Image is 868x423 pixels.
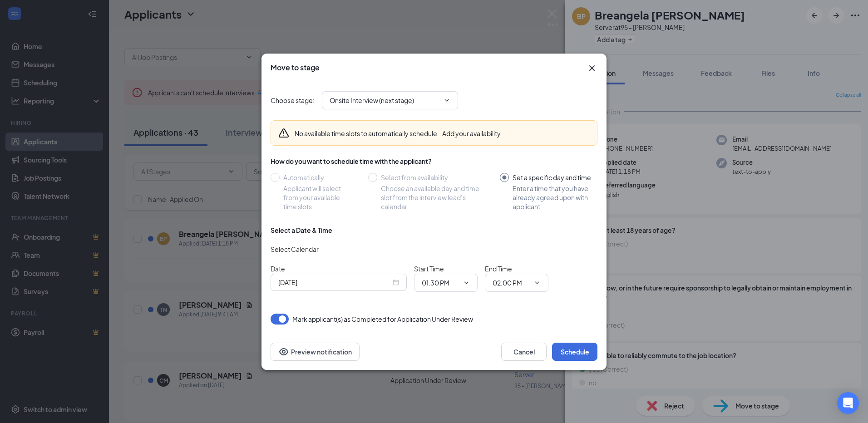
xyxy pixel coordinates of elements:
span: Select Calendar [271,245,319,253]
div: No available time slots to automatically schedule. [295,129,501,138]
span: Choose stage : [271,95,315,105]
svg: ChevronDown [443,97,450,104]
button: Close [587,63,597,74]
input: End time [493,278,530,288]
svg: Cross [587,63,597,74]
span: Mark applicant(s) as Completed for Application Under Review [292,314,473,325]
span: Start Time [414,265,444,273]
input: Oct 15, 2025 [278,277,391,287]
svg: Eye [278,346,289,357]
div: How do you want to schedule time with the applicant? [271,157,597,166]
h3: Move to stage [271,63,320,73]
span: End Time [485,265,512,273]
button: Schedule [552,343,597,361]
input: Start time [422,278,459,288]
div: Select a Date & Time [271,226,332,235]
span: Date [271,265,285,273]
svg: ChevronDown [533,279,541,286]
button: Add your availability [442,129,501,138]
button: Preview notificationEye [271,343,360,361]
svg: ChevronDown [463,279,470,286]
svg: Warning [278,128,289,138]
button: Cancel [501,343,547,361]
div: Open Intercom Messenger [837,392,859,414]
